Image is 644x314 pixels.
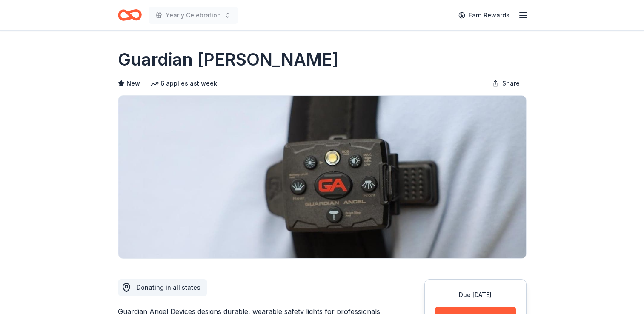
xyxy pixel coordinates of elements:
[150,78,217,88] div: 6 applies last week
[485,75,527,92] button: Share
[126,78,140,88] span: New
[137,284,200,291] span: Donating in all states
[118,5,142,25] a: Home
[435,290,516,300] div: Due [DATE]
[502,78,520,88] span: Share
[453,8,515,23] a: Earn Rewards
[118,96,526,258] img: Image for Guardian Angel Device
[149,7,238,24] button: Yearly Celebration
[166,10,221,20] span: Yearly Celebration
[118,48,338,71] h1: Guardian [PERSON_NAME]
